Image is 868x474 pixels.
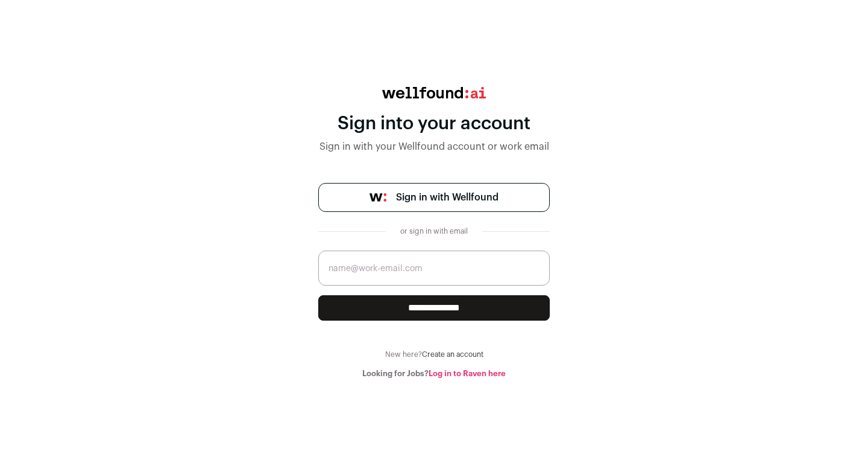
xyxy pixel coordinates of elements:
[318,183,550,212] a: Sign in with Wellfound
[370,193,386,202] img: wellfound-symbol-flush-black-fb3c872781a75f747ccb3a119075da62bfe97bd399995f84a933054e44a575c4.png
[396,190,498,205] span: Sign in with Wellfound
[429,370,506,377] a: Log in to Raven here
[318,350,550,359] div: New here?
[395,226,473,236] div: or sign in with email
[422,351,483,358] a: Create an account
[318,139,550,154] div: Sign in with your Wellfound account or work email
[318,113,550,135] div: Sign into your account
[382,87,486,98] img: wellfound:ai
[318,369,550,379] div: Looking for Jobs?
[318,251,550,286] input: name@work-email.com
